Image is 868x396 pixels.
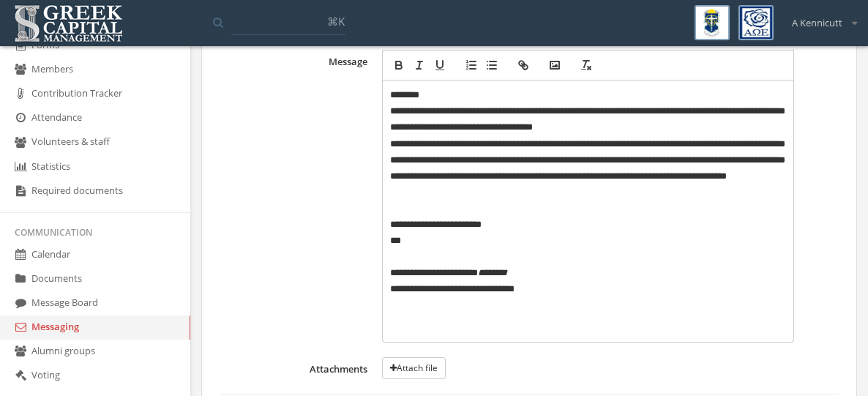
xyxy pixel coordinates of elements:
div: A Kennicutt [782,5,857,30]
button: Attach file [382,357,446,379]
span: A Kennicutt [792,16,842,30]
span: ⌘K [327,14,345,29]
label: Attachments [220,357,375,379]
label: Message [220,50,375,343]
